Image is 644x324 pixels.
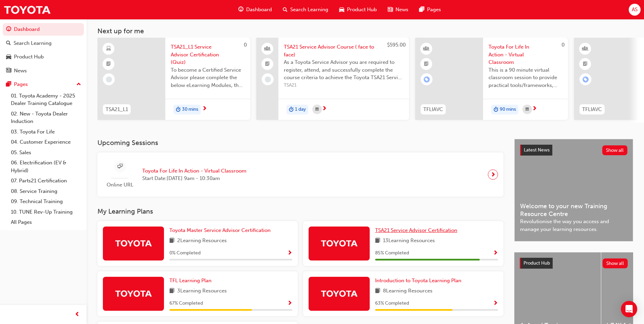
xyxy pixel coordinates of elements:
span: people-icon [265,44,270,53]
div: News [14,67,27,75]
span: pages-icon [6,82,11,88]
span: 0 [244,42,247,48]
a: 01. Toyota Academy - 2025 Dealer Training Catalogue [8,91,84,109]
span: learningRecordVerb_ENROLL-icon [583,76,589,83]
span: Toyota For Life In Action - Virtual Classroom [142,167,246,175]
button: Pages [3,78,84,91]
span: Product Hub [347,6,377,14]
span: car-icon [339,5,344,14]
button: Show all [603,258,628,268]
span: News [395,6,408,14]
span: Show Progress [493,250,498,256]
a: 08. Service Training [8,186,84,197]
a: 06. Electrification (EV & Hybrid) [8,158,84,176]
span: $595.00 [387,42,406,48]
span: Start Date: [DATE] 9am - 10:30am [142,175,246,182]
span: TSA21 Service Advisor Course ( face to face) [284,43,404,58]
span: calendar-icon [526,105,529,114]
span: Search Learning [290,6,328,14]
a: pages-iconPages [414,3,446,17]
h3: Upcoming Sessions [97,139,503,147]
span: 13 Learning Resources [383,237,435,245]
span: AS [632,6,638,14]
a: 02. New - Toyota Dealer Induction [8,109,84,127]
span: news-icon [388,5,393,14]
span: learningResourceType_INSTRUCTOR_LED-icon [583,44,588,53]
span: 2 Learning Resources [177,237,227,245]
span: book-icon [169,287,174,295]
a: Product HubShow all [520,258,628,269]
img: Trak [320,237,358,249]
span: 0 [562,42,565,48]
a: 09. Technical Training [8,196,84,207]
span: book-icon [375,287,380,295]
a: 03. Toyota For Life [8,127,84,137]
span: learningResourceType_INSTRUCTOR_LED-icon [424,44,429,53]
span: Welcome to your new Training Resource Centre [520,202,627,218]
button: Show Progress [493,299,498,308]
span: duration-icon [494,105,498,114]
a: news-iconNews [382,3,414,17]
a: All Pages [8,217,84,228]
span: book-icon [375,237,380,245]
span: next-icon [202,106,207,112]
span: TSA21_L1 [106,106,128,113]
span: booktick-icon [583,60,588,69]
a: Online URLToyota For Life In Action - Virtual ClassroomStart Date:[DATE] 9am - 10:30am [103,158,498,192]
button: Show Progress [287,249,292,257]
span: search-icon [283,5,288,14]
span: learningResourceType_ELEARNING-icon [106,44,111,53]
span: learningRecordVerb_NONE-icon [106,76,112,83]
a: News [3,65,84,77]
span: booktick-icon [106,60,111,69]
span: pages-icon [419,5,424,14]
span: 0 % Completed [169,249,201,257]
a: 04. Customer Experience [8,137,84,147]
span: Show Progress [287,250,292,256]
a: 0TSA21_L1TSA21_L1 Service Advisor Certification (Quiz)To become a Certified Service Advisor pleas... [97,38,250,120]
button: DashboardSearch LearningProduct HubNews [3,22,84,78]
span: 67 % Completed [169,300,203,307]
div: Product Hub [14,53,44,61]
span: duration-icon [289,105,294,114]
span: To become a Certified Service Advisor please complete the below eLearning Modules, the Service Ad... [171,66,245,89]
span: next-icon [491,170,496,179]
span: Latest News [524,147,550,153]
span: 85 % Completed [375,249,409,257]
span: learningRecordVerb_NONE-icon [265,76,271,83]
h3: Next up for me [87,27,644,35]
span: As a Toyota Service Advisor you are required to register, attend, and successfully complete the c... [284,58,404,82]
div: Pages [14,80,28,88]
span: TSA21_L1 Service Advisor Certification (Quiz) [171,43,245,66]
span: news-icon [6,68,11,74]
span: 1 day [295,106,306,113]
img: Trak [3,2,51,17]
span: prev-icon [75,310,80,319]
span: duration-icon [176,105,181,114]
a: car-iconProduct Hub [334,3,382,17]
span: TFLIAVC [423,106,443,113]
a: 05. Sales [8,147,84,158]
span: 3 Learning Resources [177,287,227,295]
span: Toyota For Life In Action - Virtual Classroom [489,43,563,66]
span: Toyota Master Service Advisor Certification [169,227,271,233]
a: Latest NewsShow all [520,145,627,156]
img: Trak [115,237,152,249]
a: Latest NewsShow allWelcome to your new Training Resource CentreRevolutionise the way you access a... [514,139,633,241]
a: guage-iconDashboard [233,3,277,17]
span: guage-icon [6,26,11,33]
span: book-icon [169,237,174,245]
button: AS [629,4,641,16]
a: Toyota Master Service Advisor Certification [169,227,273,234]
a: 10. TUNE Rev-Up Training [8,207,84,217]
span: car-icon [6,54,11,60]
span: Revolutionise the way you access and manage your learning resources. [520,218,627,233]
img: Trak [115,287,152,299]
a: TFL Learning Plan [169,277,214,285]
button: Show Progress [493,249,498,257]
a: Search Learning [3,37,84,50]
div: Search Learning [14,39,52,47]
span: 90 mins [500,106,516,113]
